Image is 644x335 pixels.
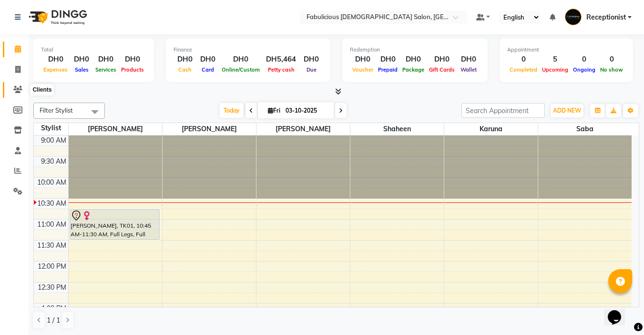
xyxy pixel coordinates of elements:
[350,66,376,73] span: Voucher
[507,54,540,65] div: 0
[70,54,93,65] div: DH0
[266,66,297,73] span: Petty cash
[35,220,68,230] div: 11:00 AM
[551,104,583,117] button: ADD NEW
[457,54,480,65] div: DH0
[40,106,73,114] span: Filter Stylist
[604,297,634,325] iframe: chat widget
[47,315,60,325] span: 1 / 1
[174,54,196,65] div: DH0
[350,46,480,54] div: Redemption
[35,199,68,209] div: 10:30 AM
[119,66,146,73] span: Products
[24,4,90,31] img: logo
[586,12,626,22] span: Receptionist
[427,66,457,73] span: Gift Cards
[565,9,582,25] img: Receptionist
[196,54,219,65] div: DH0
[69,123,162,135] span: [PERSON_NAME]
[39,157,68,167] div: 9:30 AM
[219,54,262,65] div: DH0
[283,104,330,118] input: 2025-10-03
[34,123,68,133] div: Stylist
[553,107,581,114] span: ADD NEW
[262,54,300,65] div: DH5,464
[300,54,323,65] div: DH0
[571,66,598,73] span: Ongoing
[458,66,479,73] span: Wallet
[72,66,91,73] span: Sales
[35,241,68,251] div: 11:30 AM
[70,209,159,240] div: [PERSON_NAME], TK01, 10:45 AM-11:30 AM, Full Legs, Full Arms, Underarms with Bikini
[304,66,319,73] span: Due
[266,107,283,114] span: Fri
[507,66,540,73] span: Completed
[376,66,400,73] span: Prepaid
[427,54,457,65] div: DH0
[199,66,216,73] span: Card
[400,54,427,65] div: DH0
[444,123,538,135] span: Karuna
[93,66,119,73] span: Services
[36,283,68,293] div: 12:30 PM
[540,66,571,73] span: Upcoming
[174,46,323,54] div: Finance
[41,54,70,65] div: DH0
[41,66,70,73] span: Expenses
[39,136,68,146] div: 9:00 AM
[598,54,625,65] div: 0
[36,262,68,272] div: 12:00 PM
[376,54,400,65] div: DH0
[350,54,376,65] div: DH0
[350,123,444,135] span: Shaheen
[220,103,244,118] span: Today
[41,46,146,54] div: Total
[176,66,194,73] span: Cash
[163,123,256,135] span: [PERSON_NAME]
[256,123,350,135] span: [PERSON_NAME]
[507,46,625,54] div: Appointment
[540,54,571,65] div: 5
[571,54,598,65] div: 0
[538,123,632,135] span: Saba
[40,304,68,314] div: 1:00 PM
[400,66,427,73] span: Package
[219,66,262,73] span: Online/Custom
[93,54,119,65] div: DH0
[30,84,54,95] div: Clients
[35,178,68,188] div: 10:00 AM
[461,103,545,118] input: Search Appointment
[119,54,146,65] div: DH0
[598,66,625,73] span: No show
